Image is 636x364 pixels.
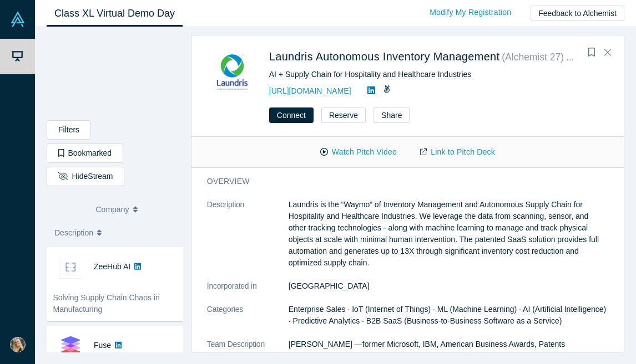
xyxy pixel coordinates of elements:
dt: Incorporated in [207,280,289,304]
dd: [GEOGRAPHIC_DATA] [289,280,608,292]
p: Laundris is the “Waymo” of Inventory Management and Autonomous Supply Chain for Hospitality and H... [289,199,608,269]
img: Amira Khatib's Account [10,337,26,352]
img: Fuse's Logo [59,334,82,357]
span: Description [54,221,93,244]
a: ZeeHub AI [94,262,130,271]
span: Enterprise Sales · IoT (Internet of Things) · ML (Machine Learning) · AI (Artificial Intelligence... [289,305,606,325]
a: Laundris Autonomous Inventory Management [269,50,500,63]
div: AI + Supply Chain for Hospitality and Healthcare Industries [269,69,608,80]
span: Alumni [566,54,589,61]
button: Feedback to Alchemist [531,6,624,21]
button: HideStream [47,167,124,186]
a: Modify My Registration [418,3,523,22]
a: [URL][DOMAIN_NAME] [269,86,351,95]
button: Watch Pitch Video [309,142,408,162]
img: Laundris Autonomous Inventory Management's Logo [207,48,258,98]
button: Bookmarked [47,143,123,163]
button: Connect [269,107,314,123]
button: Share [373,107,410,123]
button: Bookmark [584,45,599,60]
a: Class XL Virtual Demo Day [47,1,183,27]
button: Filters [47,120,91,140]
a: Link to Pitch Deck [408,142,507,162]
button: Company [96,198,168,221]
dt: Description [207,199,289,280]
dt: Categories [207,304,289,339]
span: Company [96,198,129,221]
button: Description [54,221,175,244]
button: Reserve [321,107,366,123]
button: Close [599,44,616,61]
small: ( Alchemist 27 ) [502,52,564,63]
a: Fuse [94,341,111,350]
img: ZeeHub AI's Logo [59,255,82,279]
iframe: Alchemist Class XL Demo Day: Vault [47,36,183,112]
img: Alchemist Vault Logo [10,12,26,27]
span: Solving Supply Chain Chaos in Manufacturing [53,293,160,314]
h3: overview [207,176,593,187]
